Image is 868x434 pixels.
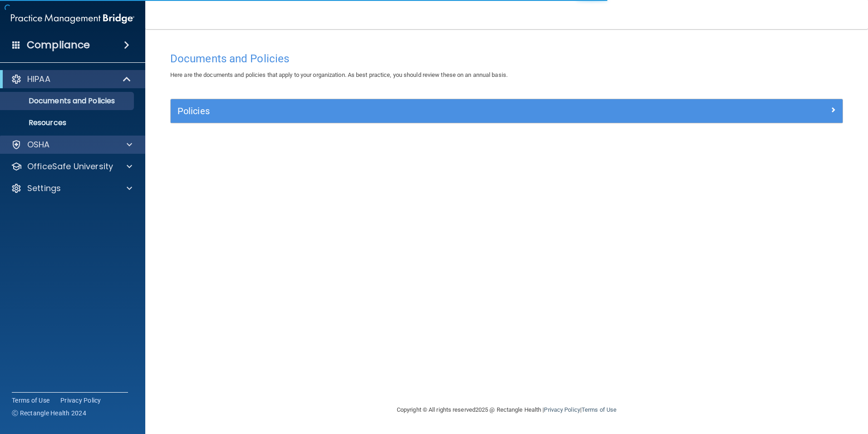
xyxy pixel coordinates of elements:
[27,39,90,51] h4: Compliance
[6,96,130,106] p: Documents and Policies
[27,139,50,150] p: OSHA
[341,395,672,424] div: Copyright © All rights reserved 2025 @ Rectangle Health | |
[27,161,113,172] p: OfficeSafe University
[170,71,508,78] span: Here are the documents and policies that apply to your organization. As best practice, you should...
[60,396,101,405] a: Privacy Policy
[6,118,130,127] p: Resources
[582,406,616,413] a: Terms of Use
[11,183,132,194] a: Settings
[27,183,61,194] p: Settings
[170,53,843,65] h4: Documents and Policies
[178,106,668,116] h5: Policies
[11,161,132,172] a: OfficeSafe University
[11,10,134,28] img: PMB logo
[11,74,132,85] a: HIPAA
[178,104,836,118] a: Policies
[27,74,50,85] p: HIPAA
[12,396,49,405] a: Terms of Use
[544,406,580,413] a: Privacy Policy
[12,409,86,418] span: Ⓒ Rectangle Health 2024
[11,139,132,150] a: OSHA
